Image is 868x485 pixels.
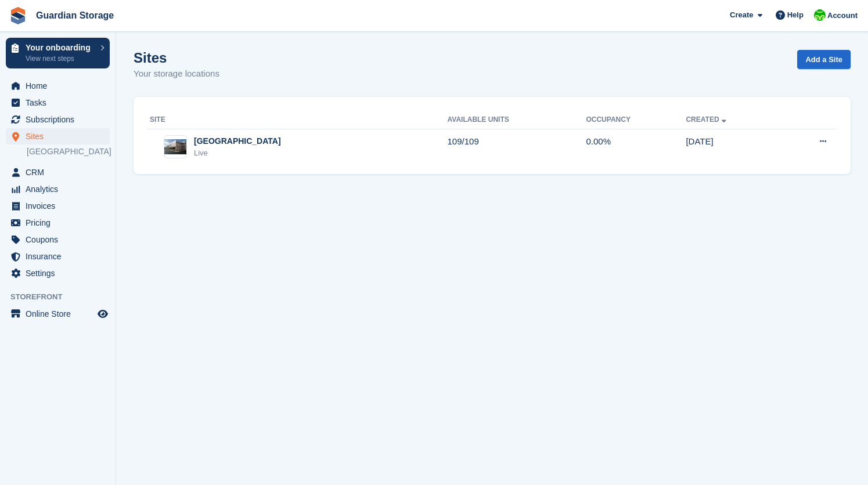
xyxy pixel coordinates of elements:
img: stora-icon-8386f47178a22dfd0bd8f6a31ec36ba5ce8667c1dd55bd0f319d3a0aa187defe.svg [9,7,27,24]
div: Live [194,147,281,159]
span: Create [730,9,753,21]
th: Site [147,111,448,129]
span: Invoices [26,198,95,214]
span: Settings [26,265,95,281]
a: menu [6,111,110,128]
a: menu [6,248,110,265]
img: Image of Aberdeen site [164,139,186,154]
span: Analytics [26,181,95,197]
div: [GEOGRAPHIC_DATA] [194,135,281,147]
span: Subscriptions [26,111,95,128]
span: Sites [26,128,95,144]
span: Account [827,10,858,21]
p: Your onboarding [26,44,95,52]
td: [DATE] [686,129,781,165]
a: Add a Site [797,50,851,69]
a: menu [6,78,110,94]
a: Created [686,115,728,124]
span: Coupons [26,231,95,248]
span: Pricing [26,215,95,231]
a: menu [6,128,110,144]
p: Your storage locations [134,67,219,81]
a: menu [6,215,110,231]
th: Available Units [448,111,586,129]
p: View next steps [26,53,95,64]
th: Occupancy [586,111,686,129]
a: menu [6,164,110,180]
a: Preview store [96,307,110,321]
a: [GEOGRAPHIC_DATA] [27,146,110,157]
a: menu [6,265,110,281]
a: menu [6,306,110,322]
a: menu [6,198,110,214]
img: Andrew Kinakin [814,9,826,21]
span: CRM [26,164,95,180]
td: 109/109 [448,129,586,165]
span: Online Store [26,306,95,322]
td: 0.00% [586,129,686,165]
h1: Sites [134,50,219,66]
a: menu [6,95,110,111]
span: Insurance [26,248,95,265]
a: Your onboarding View next steps [6,38,110,68]
a: menu [6,231,110,248]
span: Help [787,9,804,21]
span: Home [26,78,95,94]
a: menu [6,181,110,197]
a: Guardian Storage [31,6,118,25]
span: Storefront [10,291,116,303]
span: Tasks [26,95,95,111]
